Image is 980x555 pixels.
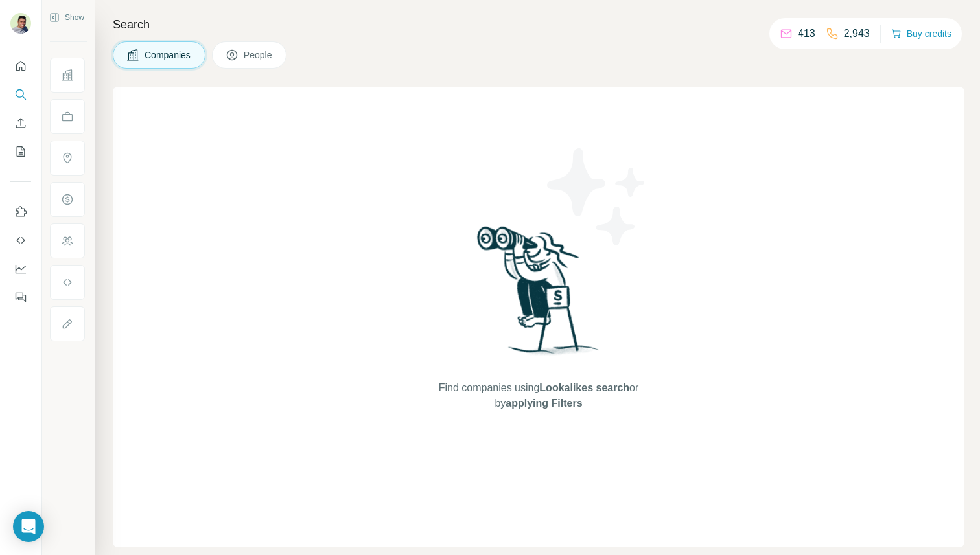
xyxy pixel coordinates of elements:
[506,398,582,409] span: applying Filters
[10,83,31,106] button: Search
[10,13,31,34] img: Avatar
[539,139,655,255] img: Surfe Illustration - Stars
[10,257,31,280] button: Dashboard
[435,380,642,411] span: Find companies using or by
[539,382,629,393] span: Lookalikes search
[471,223,606,367] img: Surfe Illustration - Woman searching with binoculars
[10,286,31,309] button: Feedback
[10,111,31,135] button: Enrich CSV
[40,8,93,27] button: Show
[244,49,274,62] span: People
[145,49,192,62] span: Companies
[10,200,31,223] button: Use Surfe on LinkedIn
[10,54,31,78] button: Quick start
[798,26,815,41] p: 413
[10,140,31,163] button: My lists
[10,229,31,252] button: Use Surfe API
[13,511,44,542] div: Open Intercom Messenger
[891,25,951,43] button: Buy credits
[844,26,870,41] p: 2,943
[113,16,964,34] h4: Search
